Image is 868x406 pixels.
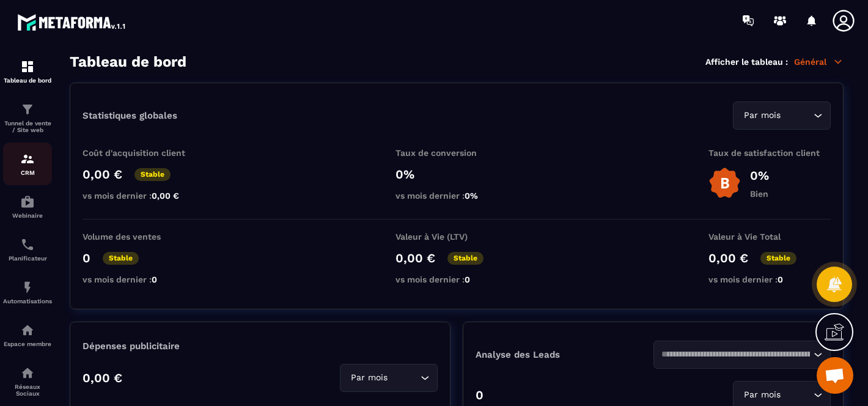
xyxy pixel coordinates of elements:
[20,237,35,252] img: scheduler
[20,323,35,338] img: automations
[3,341,52,347] p: Espace membre
[794,56,844,67] p: Général
[395,232,518,242] p: Valeur à Vie (LTV)
[83,167,122,182] p: 0,00 €
[20,194,35,209] img: automations
[708,148,831,158] p: Taux de satisfaction client
[20,59,35,74] img: formation
[83,341,438,352] p: Dépenses publicitaire
[340,364,438,392] div: Search for option
[348,371,390,385] span: Par mois
[152,275,157,284] span: 0
[83,148,205,158] p: Coût d'acquisition client
[17,11,127,33] img: logo
[20,102,35,117] img: formation
[83,371,122,385] p: 0,00 €
[708,167,741,199] img: b-badge-o.b3b20ee6.svg
[750,189,769,199] p: Bien
[653,341,831,369] div: Search for option
[705,57,788,67] p: Afficher le tableau :
[447,252,484,265] p: Stable
[476,349,653,360] p: Analyse des Leads
[395,251,435,265] p: 0,00 €
[152,191,179,201] span: 0,00 €
[708,232,831,242] p: Valeur à Vie Total
[817,357,853,394] a: Ouvrir le chat
[70,53,186,70] h3: Tableau de bord
[3,314,52,356] a: automationsautomationsEspace membre
[708,251,748,265] p: 0,00 €
[20,152,35,166] img: formation
[395,148,518,158] p: Taux de conversion
[103,252,139,265] p: Stable
[3,356,52,406] a: social-networksocial-networkRéseaux Sociaux
[3,271,52,314] a: automationsautomationsAutomatisations
[3,120,52,133] p: Tunnel de vente / Site web
[83,275,205,284] p: vs mois dernier :
[395,167,518,182] p: 0%
[390,371,417,385] input: Search for option
[134,168,171,181] p: Stable
[3,185,52,228] a: automationsautomationsWebinaire
[733,102,831,130] div: Search for option
[778,275,783,284] span: 0
[3,169,52,176] p: CRM
[20,366,35,380] img: social-network
[760,252,796,265] p: Stable
[741,388,783,402] span: Par mois
[83,251,90,265] p: 0
[20,280,35,295] img: automations
[750,168,769,183] p: 0%
[3,228,52,271] a: schedulerschedulerPlanificateur
[465,275,470,284] span: 0
[3,298,52,304] p: Automatisations
[3,50,52,93] a: formationformationTableau de bord
[83,191,205,201] p: vs mois dernier :
[3,93,52,142] a: formationformationTunnel de vente / Site web
[83,232,205,242] p: Volume des ventes
[3,142,52,185] a: formationformationCRM
[83,110,177,121] p: Statistiques globales
[783,109,811,122] input: Search for option
[3,77,52,84] p: Tableau de bord
[708,275,831,284] p: vs mois dernier :
[783,388,811,402] input: Search for option
[3,383,52,397] p: Réseaux Sociaux
[3,255,52,262] p: Planificateur
[741,109,783,122] span: Par mois
[3,212,52,219] p: Webinaire
[395,191,518,201] p: vs mois dernier :
[465,191,478,201] span: 0%
[476,388,484,402] p: 0
[661,348,811,361] input: Search for option
[395,275,518,284] p: vs mois dernier :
